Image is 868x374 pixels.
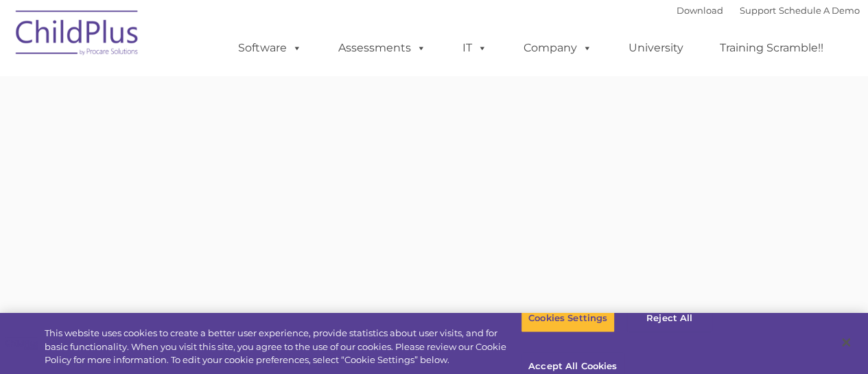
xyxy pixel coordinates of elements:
a: Software [224,34,316,62]
a: Assessments [325,34,440,62]
a: IT [449,34,501,62]
font: | [677,5,860,16]
a: Training Scramble!! [706,34,837,62]
a: Download [677,5,723,16]
a: University [615,34,697,62]
img: ChildPlus by Procare Solutions [9,1,146,69]
a: Schedule A Demo [779,5,860,16]
button: Cookies Settings [521,304,615,333]
button: Reject All [626,304,712,333]
a: Support [740,5,776,16]
button: Close [831,327,861,358]
a: Company [510,34,606,62]
div: This website uses cookies to create a better user experience, provide statistics about user visit... [45,327,521,367]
